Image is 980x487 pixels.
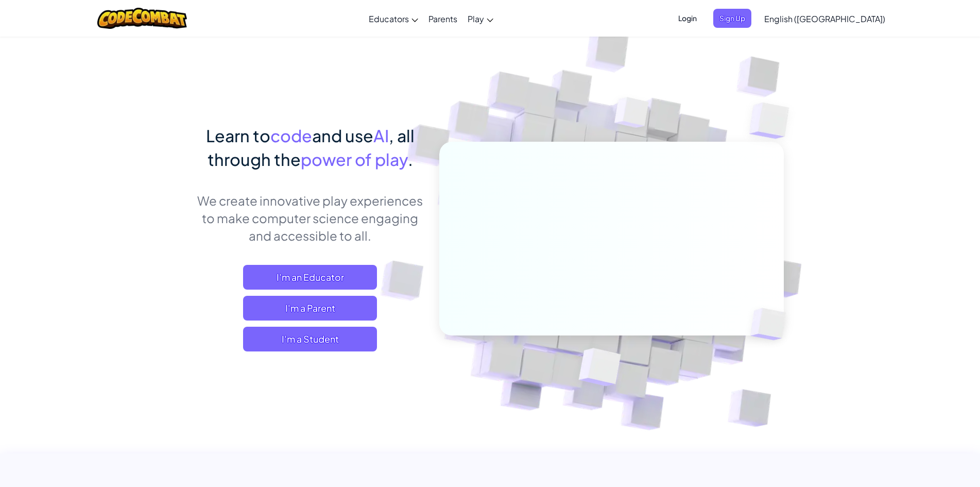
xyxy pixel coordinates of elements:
a: Educators [364,5,423,32]
img: CodeCombat logo [97,8,187,29]
a: Play [462,5,498,32]
span: AI [373,125,389,146]
span: . [408,149,413,170]
img: Overlap cubes [595,77,669,154]
span: Play [468,13,484,24]
button: Sign Up [713,9,751,28]
a: Parents [423,5,462,32]
p: We create innovative play experiences to make computer science engaging and accessible to all. [197,192,424,244]
span: Educators [369,13,409,24]
span: and use [312,125,373,146]
a: English ([GEOGRAPHIC_DATA]) [759,5,890,32]
span: code [270,125,312,146]
span: Learn to [206,125,270,146]
a: I'm a Parent [243,296,377,321]
button: I'm a Student [243,327,377,351]
span: power of play [301,149,408,170]
img: Overlap cubes [729,77,818,164]
img: Overlap cubes [733,287,810,362]
span: English ([GEOGRAPHIC_DATA]) [764,13,885,24]
button: Login [672,9,703,28]
img: Overlap cubes [553,326,645,412]
a: I'm an Educator [243,265,377,290]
